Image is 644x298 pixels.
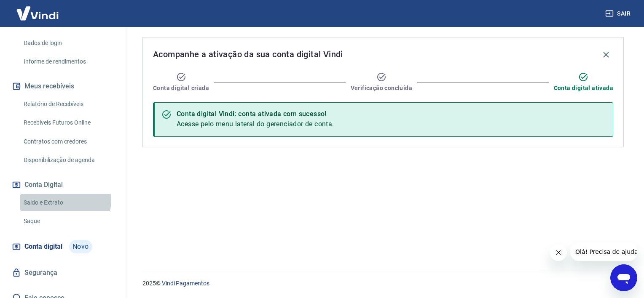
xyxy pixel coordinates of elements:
[5,6,71,13] span: Olá! Precisa de ajuda?
[20,152,116,169] a: Disponibilização de agenda
[20,96,116,113] a: Relatório de Recebíveis
[10,0,65,26] img: Vindi
[20,53,116,70] a: Informe de rendimentos
[162,280,209,287] a: Vindi Pagamentos
[351,84,412,92] span: Verificação concluída
[153,84,209,92] span: Conta digital criada
[177,109,334,119] div: Conta digital Vindi: conta ativada com sucesso!
[10,176,116,194] button: Conta Digital
[10,263,116,282] a: Segurança
[20,194,116,211] a: Saldo e Extrato
[20,213,116,230] a: Saque
[604,6,634,21] button: Sair
[20,114,116,131] a: Recebíveis Futuros Online
[24,241,62,253] span: Conta digital
[20,133,116,150] a: Contratos com credores
[20,35,116,52] a: Dados de login
[69,240,92,253] span: Novo
[153,48,343,61] span: Acompanhe a ativação da sua conta digital Vindi
[142,279,624,288] p: 2025 ©
[610,264,637,291] iframe: Botão para abrir a janela de mensagens
[10,237,116,257] a: Conta digitalNovo
[10,77,116,96] button: Meus recebíveis
[570,242,637,261] iframe: Mensagem da empresa
[550,244,567,261] iframe: Fechar mensagem
[177,120,334,128] span: Acesse pelo menu lateral do gerenciador de conta.
[554,84,613,92] span: Conta digital ativada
